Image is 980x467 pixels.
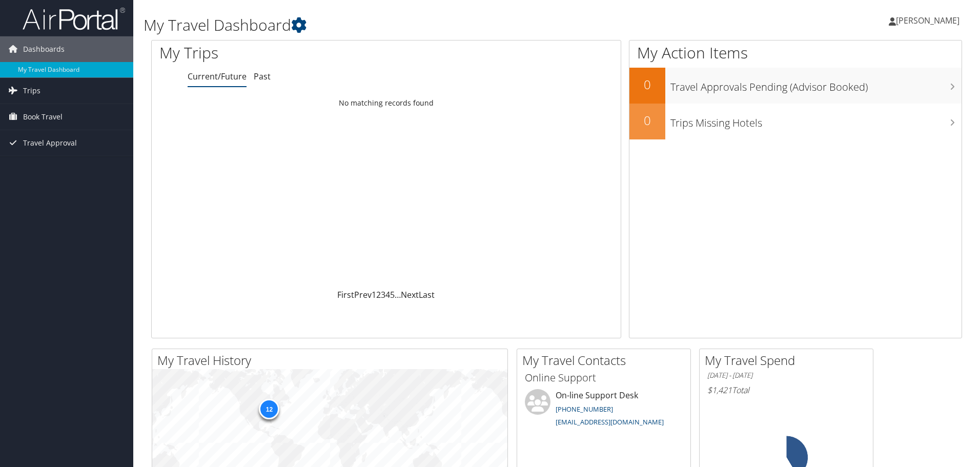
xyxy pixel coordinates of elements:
span: $1,421 [707,384,732,396]
h2: My Travel History [157,352,507,369]
span: Book Travel [23,104,63,130]
td: No matching records found [152,94,621,112]
a: Last [419,289,435,300]
a: Next [401,289,419,300]
li: On-line Support Desk [520,389,688,431]
a: 1 [372,289,376,300]
span: Trips [23,78,40,104]
a: [PHONE_NUMBER] [556,404,613,414]
h2: 0 [629,76,665,93]
span: Dashboards [23,36,65,62]
h3: Travel Approvals Pending (Advisor Booked) [670,75,962,94]
div: 12 [259,398,279,419]
h3: Trips Missing Hotels [670,111,962,130]
a: 0Trips Missing Hotels [629,104,962,139]
a: 0Travel Approvals Pending (Advisor Booked) [629,68,962,104]
a: 2 [376,289,381,300]
h2: My Travel Contacts [522,352,690,369]
a: Current/Future [188,71,247,82]
h1: My Action Items [629,42,962,64]
h1: My Trips [159,42,418,64]
a: 4 [385,289,390,300]
h6: [DATE] - [DATE] [707,371,865,380]
a: Prev [354,289,372,300]
h2: 0 [629,112,665,129]
a: First [337,289,354,300]
span: … [395,289,401,300]
h2: My Travel Spend [705,352,873,369]
h6: Total [707,384,865,396]
span: [PERSON_NAME] [896,15,959,26]
img: airportal-logo.png [23,7,125,31]
a: [EMAIL_ADDRESS][DOMAIN_NAME] [556,417,664,427]
a: 5 [390,289,395,300]
h3: Online Support [525,371,683,385]
a: [PERSON_NAME] [889,5,970,36]
span: Travel Approval [23,130,77,156]
h1: My Travel Dashboard [144,14,695,36]
a: Past [254,71,271,82]
a: 3 [381,289,385,300]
